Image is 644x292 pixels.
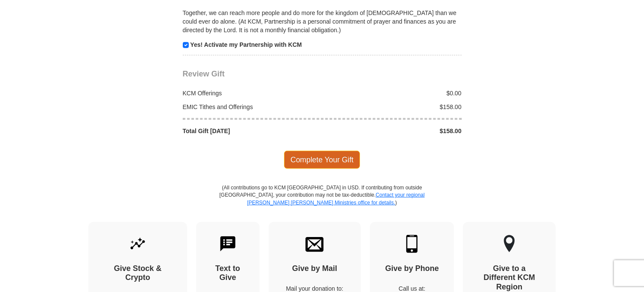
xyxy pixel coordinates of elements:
div: $158.00 [322,127,466,135]
img: other-region [503,235,515,253]
div: KCM Offerings [178,89,322,97]
h4: Give by Phone [385,264,439,274]
span: Complete Your Gift [284,151,360,169]
img: text-to-give.svg [219,235,237,253]
img: envelope.svg [305,235,324,253]
p: Together, we can reach more people and do more for the kingdom of [DEMOGRAPHIC_DATA] than we coul... [183,9,462,34]
img: mobile.svg [403,235,421,253]
img: give-by-stock.svg [129,235,147,253]
div: $0.00 [322,89,466,97]
h4: Text to Give [211,264,245,283]
div: EMIC Tithes and Offerings [178,103,322,111]
h4: Give by Mail [284,264,346,274]
div: $158.00 [322,103,466,111]
h4: Give Stock & Crypto [103,264,172,283]
span: Review Gift [183,70,225,78]
strong: Yes! Activate my Partnership with KCM [190,41,302,48]
p: (All contributions go to KCM [GEOGRAPHIC_DATA] in USD. If contributing from outside [GEOGRAPHIC_D... [219,184,425,222]
a: Contact your regional [PERSON_NAME] [PERSON_NAME] Ministries office for details. [247,192,425,205]
h4: Give to a Different KCM Region [478,264,541,292]
div: Total Gift [DATE] [178,127,322,135]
